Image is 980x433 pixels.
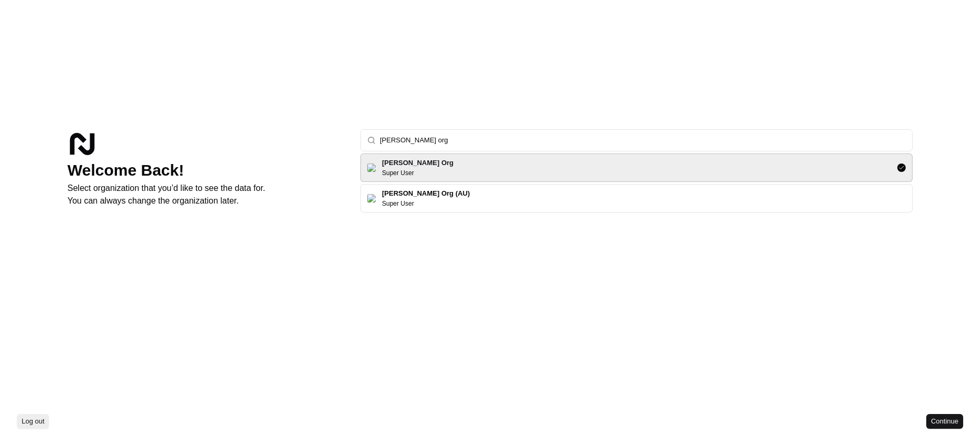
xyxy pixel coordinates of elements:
[382,189,470,198] h2: [PERSON_NAME] Org (AU)
[67,182,344,207] p: Select organization that you’d like to see the data for. You can always change the organization l...
[367,194,376,203] img: Flag of au
[17,414,49,429] button: Log out
[67,161,344,180] h1: Welcome Back!
[382,169,414,177] p: Super User
[382,199,414,208] p: Super User
[360,151,913,215] div: Suggestions
[380,130,906,151] input: Type to search...
[367,163,376,172] img: Flag of us
[926,414,963,429] button: Continue
[382,158,454,168] h2: [PERSON_NAME] Org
